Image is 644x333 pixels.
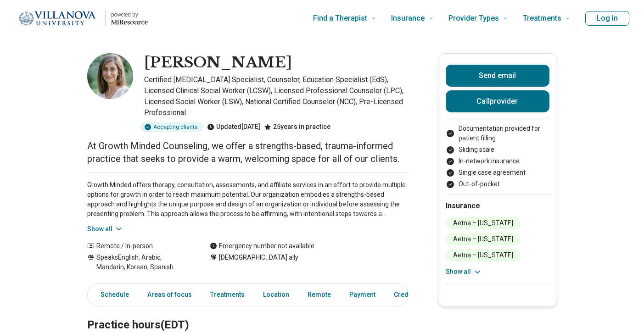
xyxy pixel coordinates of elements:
[87,180,409,219] p: Growth Minded offers therapy, consultation, assessments, and affiliate services in an effort to p...
[446,124,549,143] li: Documentation provided for patient filling
[446,200,549,211] h2: Insurance
[15,4,148,33] a: Home page
[446,168,549,178] li: Single case agreement
[87,224,123,234] button: Show all
[446,156,549,166] li: In-network insurance
[140,122,203,132] div: Accepting clients
[142,285,197,304] a: Areas of focus
[87,241,191,251] div: Remote / In-person
[87,253,191,272] div: Speaks English, Arabic, Mandarin, Korean, Spanish
[313,12,367,25] span: Find a Therapist
[87,53,133,99] img: Cara Dixon, Certified Eating Disorder Specialist
[446,124,549,189] ul: Payment options
[87,295,409,333] h2: Practice hours (EDT)
[446,65,549,87] button: Send email
[446,179,549,189] li: Out-of-pocket
[446,267,482,277] button: Show all
[219,253,298,262] span: [DEMOGRAPHIC_DATA] ally
[391,12,425,25] span: Insurance
[111,11,148,18] p: powered by
[264,122,330,132] div: 25 years in practice
[207,122,260,132] div: Updated [DATE]
[446,217,521,229] li: Aetna – [US_STATE]
[210,241,314,251] div: Emergency number not available
[90,285,134,304] a: Schedule
[446,145,549,155] li: Sliding scale
[523,12,561,25] span: Treatments
[446,233,521,245] li: Aetna – [US_STATE]
[302,285,336,304] a: Remote
[446,90,549,112] button: Callprovider
[87,139,409,165] p: At Growth Minded Counseling, we offer a strengths-based, trauma-informed practice that seeks to p...
[144,74,409,118] p: Certified [MEDICAL_DATA] Specialist, Counselor, Education Specialist (EdS), Licensed Clinical Soc...
[448,12,499,25] span: Provider Types
[258,285,295,304] a: Location
[388,285,434,304] a: Credentials
[344,285,381,304] a: Payment
[446,249,521,261] li: Aetna – [US_STATE]
[585,11,629,26] button: Log In
[205,285,250,304] a: Treatments
[144,53,292,72] h1: [PERSON_NAME]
